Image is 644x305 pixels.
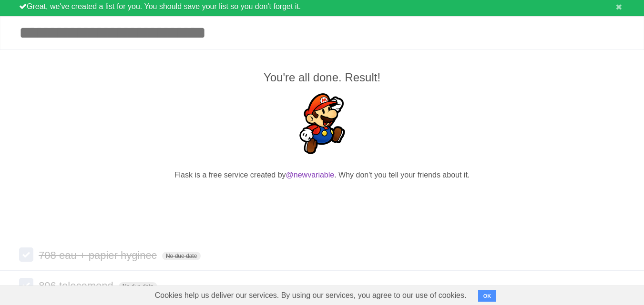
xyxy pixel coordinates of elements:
[478,290,497,302] button: OK
[19,169,625,181] p: Flask is a free service created by . Why don't you tell your friends about it.
[19,278,33,292] label: Done
[19,247,33,262] label: Done
[292,93,353,154] img: Super Mario
[39,249,159,261] span: 708 eau + papier hyginec
[145,286,476,305] span: Cookies help us deliver our services. By using our services, you agree to our use of cookies.
[119,282,157,291] span: No due date
[305,193,339,206] iframe: X Post Button
[39,280,116,292] span: 806 telecomond
[162,252,201,260] span: No due date
[19,69,625,86] h2: You're all done. Result!
[286,171,335,179] a: @newvariable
